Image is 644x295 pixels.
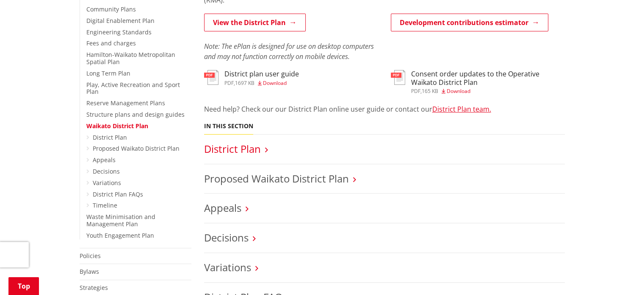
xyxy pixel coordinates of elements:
a: Long Term Plan [86,69,130,77]
a: Appeals [204,201,241,215]
a: Proposed Waikato District Plan [93,144,180,152]
img: document-pdf.svg [204,70,218,85]
a: View the District Plan [204,14,306,31]
h5: In this section [204,123,253,130]
iframe: Messenger Launcher [605,259,636,290]
a: Youth Engagement Plan [86,231,154,239]
a: District Plan [93,133,127,141]
a: Strategies [80,284,108,292]
a: District Plan FAQs [93,190,143,198]
img: document-pdf.svg [391,70,405,85]
a: Waikato District Plan [86,122,148,130]
a: Appeals [93,156,116,164]
a: Reserve Management Plans [86,99,165,107]
a: Engineering Standards [86,28,152,36]
a: Play, Active Recreation and Sport Plan [86,81,180,96]
a: District plan user guide pdf,1697 KB Download [204,70,299,85]
a: Consent order updates to the Operative Waikato District Plan pdf,165 KB Download [391,70,565,93]
div: , [411,89,565,94]
a: Decisions [93,167,120,175]
h3: Consent order updates to the Operative Waikato District Plan [411,70,565,86]
span: pdf [224,79,234,87]
div: , [224,81,299,86]
a: Variations [93,179,121,187]
span: pdf [411,87,420,95]
a: Waste Minimisation and Management Plan [86,213,155,228]
a: Top [8,277,39,295]
a: Timeline [93,201,117,209]
span: 1697 KB [235,79,254,87]
a: Digital Enablement Plan [86,17,155,25]
span: 165 KB [422,87,438,95]
a: Decisions [204,230,249,244]
a: Community Plans [86,5,136,13]
a: Hamilton-Waikato Metropolitan Spatial Plan [86,51,175,66]
a: Proposed Waikato District Plan [204,171,349,185]
a: Bylaws [80,267,99,275]
a: Policies [80,252,101,260]
span: Download [447,87,470,95]
h3: District plan user guide [224,70,299,78]
a: Development contributions estimator [391,14,548,31]
p: Need help? Check our our District Plan online user guide or contact our [204,104,565,114]
a: Structure plans and design guides [86,110,185,118]
a: District Plan [204,142,261,156]
a: Fees and charges [86,39,136,47]
em: Note: The ePlan is designed for use on desktop computers and may not function correctly on mobile... [204,42,374,61]
a: District Plan team. [432,104,491,114]
span: Download [263,79,287,87]
a: Variations [204,260,251,274]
